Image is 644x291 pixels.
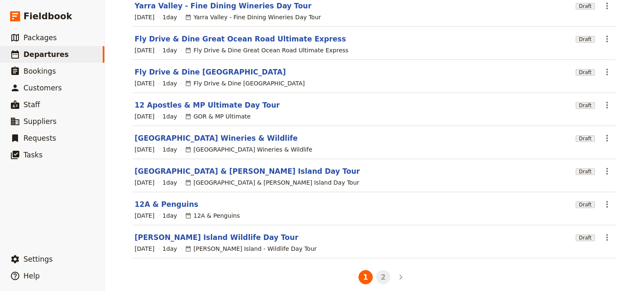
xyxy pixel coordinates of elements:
a: Yarra Valley - Fine Dining Wineries Day Tour [135,1,312,11]
a: [GEOGRAPHIC_DATA] & [PERSON_NAME] Island Day Tour [135,166,360,176]
span: Draft [576,69,595,76]
span: Draft [576,168,595,175]
div: Fly Drive & Dine [GEOGRAPHIC_DATA] [185,79,305,88]
span: [DATE] [135,178,154,187]
a: Fly Drive & Dine Great Ocean Road Ultimate Express [135,34,346,44]
button: Actions [600,197,614,211]
span: [DATE] [135,112,154,121]
span: Draft [576,36,595,43]
span: Help [23,272,40,280]
a: [PERSON_NAME] Island Wildlife Day Tour [135,232,299,242]
span: Staff [23,100,40,109]
span: 1 day [163,145,177,154]
span: Draft [576,201,595,208]
span: Tasks [23,151,43,159]
span: 1 day [163,245,177,253]
span: 1 day [163,112,177,121]
span: 1 day [163,46,177,54]
span: [DATE] [135,145,154,154]
span: 1 day [163,178,177,187]
button: Actions [600,131,614,145]
span: [DATE] [135,13,154,21]
a: 12A & Penguins [135,199,198,209]
span: Fieldbook [23,10,72,23]
a: [GEOGRAPHIC_DATA] Wineries & Wildlife [135,133,298,143]
button: Actions [600,65,614,79]
span: 1 day [163,13,177,21]
a: 12 Apostles & MP Ultimate Day Tour [135,100,280,110]
button: Actions [600,164,614,178]
ul: Pagination [339,268,410,286]
button: 1 [358,270,373,284]
span: [DATE] [135,46,154,54]
div: Yarra Valley - Fine Dining Wineries Day Tour [185,13,321,21]
span: Packages [23,33,57,42]
span: [DATE] [135,245,154,253]
span: Settings [23,255,53,263]
button: Next [394,270,408,284]
div: [GEOGRAPHIC_DATA] Wineries & Wildlife [185,145,312,154]
span: Suppliers [23,117,57,126]
span: 1 day [163,79,177,88]
button: Actions [600,230,614,245]
span: [DATE] [135,211,154,220]
span: 1 day [163,211,177,220]
span: Draft [576,135,595,142]
div: 12A & Penguins [185,211,239,220]
div: [PERSON_NAME] Island - Wildlife Day Tour [185,245,317,253]
span: Departures [23,50,69,59]
div: GOR & MP Ultimate [185,112,250,121]
span: Draft [576,234,595,241]
span: Requests [23,134,56,142]
div: [GEOGRAPHIC_DATA] & [PERSON_NAME] Island Day Tour [185,178,359,187]
button: Actions [600,32,614,46]
span: Draft [576,102,595,109]
button: Actions [600,98,614,112]
span: Bookings [23,67,56,75]
span: Customers [23,84,62,92]
button: 2 [376,270,390,284]
a: Fly Drive & Dine [GEOGRAPHIC_DATA] [135,67,286,77]
div: Fly Drive & Dine Great Ocean Road Ultimate Express [185,46,348,54]
span: Draft [576,3,595,10]
span: [DATE] [135,79,154,88]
